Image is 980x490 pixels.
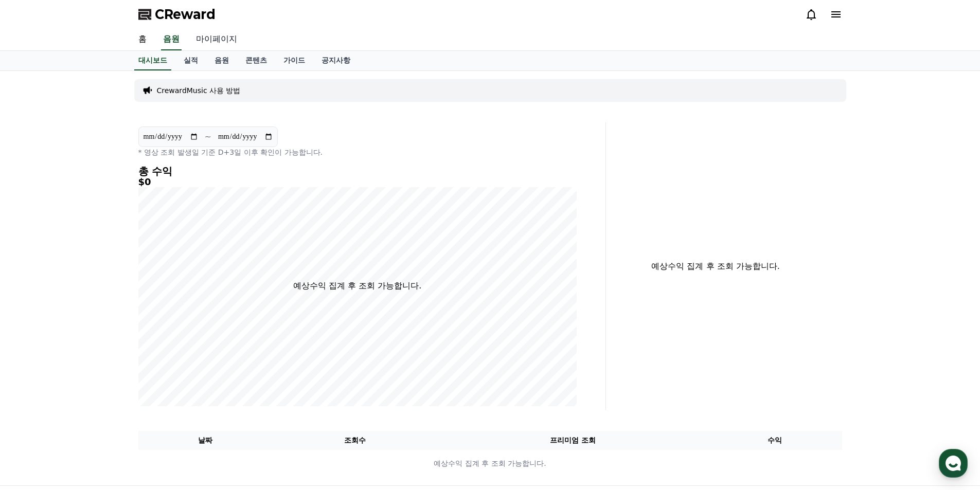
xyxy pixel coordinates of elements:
[138,6,216,23] a: CReward
[161,29,182,50] a: 음원
[157,85,241,96] a: CrewardMusic 사용 방법
[188,29,245,50] a: 마이페이지
[272,431,437,450] th: 조회수
[139,458,842,469] p: 예상수익 집계 후 조회 가능합니다.
[175,51,206,70] a: 실적
[138,177,577,187] h5: $0
[159,341,171,350] span: 설정
[438,431,708,450] th: 프리미엄 조회
[293,280,421,292] p: 예상수익 집계 후 조회 가능합니다.
[3,326,68,352] a: 홈
[32,341,39,350] span: 홈
[237,51,275,70] a: 콘텐츠
[275,51,313,70] a: 가이드
[614,260,817,273] p: 예상수익 집계 후 조회 가능합니다.
[138,147,577,157] p: * 영상 조회 발생일 기준 D+3일 이후 확인이 가능합니다.
[155,6,216,23] span: CReward
[68,326,133,352] a: 대화
[205,131,211,143] p: ~
[138,166,577,177] h4: 총 수익
[94,342,106,350] span: 대화
[134,51,171,70] a: 대시보드
[206,51,237,70] a: 음원
[130,29,155,50] a: 홈
[133,326,198,352] a: 설정
[313,51,359,70] a: 공지사항
[138,431,273,450] th: 날짜
[708,431,842,450] th: 수익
